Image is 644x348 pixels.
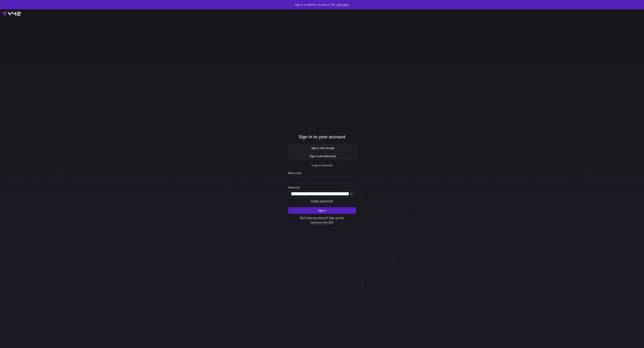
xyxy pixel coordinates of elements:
a: click here. [337,3,349,6]
span: Sign in [318,209,326,212]
div: Sign in to your account [288,134,356,145]
a: Don’t have an account? Sign up now [300,216,344,219]
a: Forgot password? [311,199,333,203]
a: Continue with SSO [311,221,333,224]
span: or sign in with email [311,164,333,167]
span: Password [288,186,300,189]
span: Sign in with Google [310,146,334,150]
button: Sign in with Microsoft [288,153,356,159]
button: Sign in with Google [288,145,356,151]
span: Work email [288,171,301,175]
button: Sign in [288,207,356,214]
span: Sign in with Microsoft [308,155,336,158]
